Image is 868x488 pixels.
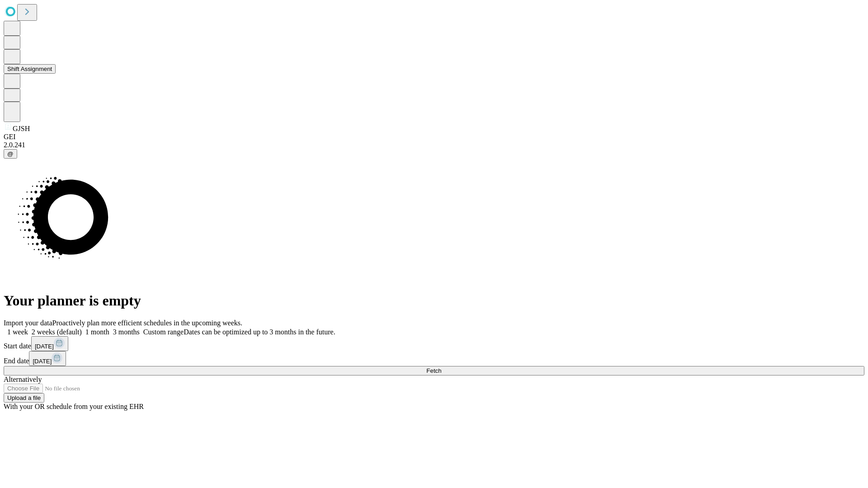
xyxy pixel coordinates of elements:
[4,375,42,383] span: Alternatively
[29,351,66,366] button: [DATE]
[35,343,54,350] span: [DATE]
[143,328,184,336] span: Custom range
[52,319,242,327] span: Proactively plan more efficient schedules in the upcoming weeks.
[4,141,864,149] div: 2.0.241
[184,328,335,336] span: Dates can be optimized up to 3 months in the future.
[4,403,144,410] span: With your OR schedule from your existing EHR
[4,351,864,366] div: End date
[113,328,140,336] span: 3 months
[4,366,864,375] button: Fetch
[4,393,44,403] button: Upload a file
[85,328,109,336] span: 1 month
[7,150,14,157] span: @
[4,292,864,309] h1: Your planner is empty
[7,328,28,336] span: 1 week
[426,367,441,374] span: Fetch
[13,125,30,132] span: GJSH
[4,133,864,141] div: GEI
[4,319,52,327] span: Import your data
[32,328,82,336] span: 2 weeks (default)
[4,64,56,74] button: Shift Assignment
[31,336,68,351] button: [DATE]
[4,336,864,351] div: Start date
[4,149,17,159] button: @
[33,358,52,365] span: [DATE]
